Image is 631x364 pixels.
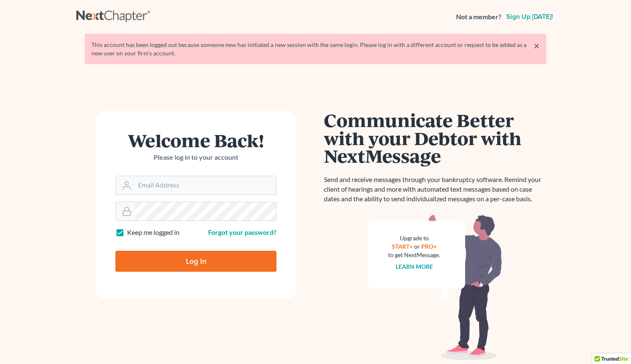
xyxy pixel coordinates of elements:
[115,153,276,162] p: Please log in to your account
[396,263,433,270] a: Learn more
[127,228,180,237] label: Keep me logged in
[505,13,555,20] a: Sign up [DATE]!
[324,111,546,165] h1: Communicate Better with your Debtor with NextMessage
[414,243,420,250] span: or
[91,41,540,57] div: This account has been logged out because someone new has initiated a new session with the same lo...
[534,41,540,51] a: ×
[388,234,440,242] div: Upgrade to
[392,243,413,250] a: START+
[115,251,276,272] input: Log In
[388,251,440,259] div: to get NextMessage.
[208,228,276,236] a: Forgot your password?
[456,12,501,22] strong: Not a member?
[135,176,276,195] input: Email Address
[421,243,437,250] a: PRO+
[368,214,502,361] img: nextmessage_bg-59042aed3d76b12b5cd301f8e5b87938c9018125f34e5fa2b7a6b67550977c72.svg
[115,131,276,149] h1: Welcome Back!
[324,175,546,204] p: Send and receive messages through your bankruptcy software. Remind your client of hearings and mo...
